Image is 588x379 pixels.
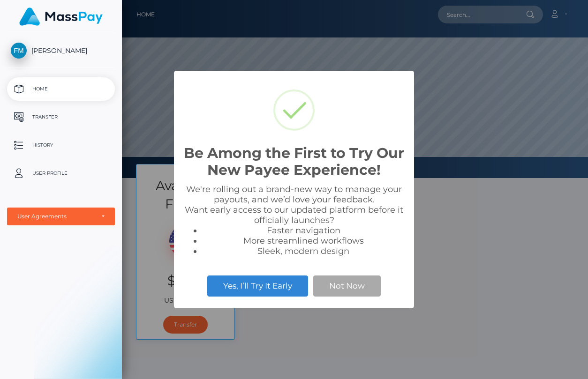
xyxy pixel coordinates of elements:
p: History [11,138,111,152]
div: We're rolling out a brand-new way to manage your payouts, and we’d love your feedback. Want early... [183,184,405,256]
button: Not Now [313,275,381,296]
div: User Agreements [17,213,94,220]
h2: Be Among the First to Try Our New Payee Experience! [183,145,405,178]
li: Sleek, modern design [202,246,405,256]
button: User Agreements [7,208,115,225]
p: User Profile [11,166,111,180]
p: Transfer [11,110,111,124]
p: Home [11,82,111,96]
li: More streamlined workflows [202,236,405,246]
li: Faster navigation [202,225,405,236]
img: MassPay [19,7,103,26]
button: Yes, I’ll Try It Early [207,275,308,296]
span: [PERSON_NAME] [7,46,115,55]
